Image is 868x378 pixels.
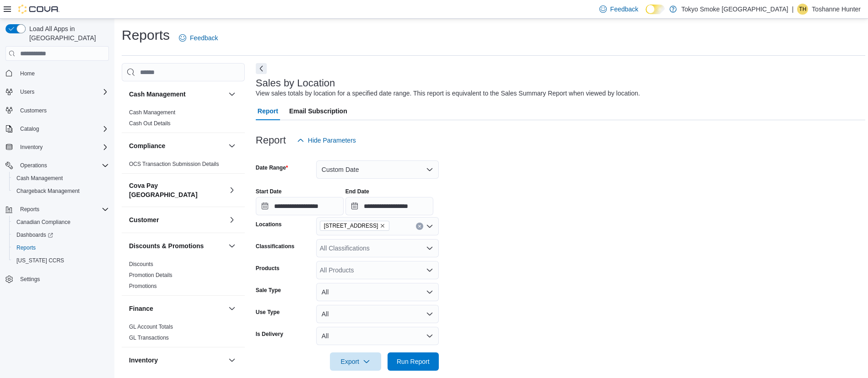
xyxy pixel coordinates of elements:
a: Chargeback Management [13,186,83,197]
p: Tokyo Smoke [GEOGRAPHIC_DATA] [681,4,788,15]
span: TH [799,4,806,15]
button: Clear input [416,223,423,230]
a: Promotion Details [129,272,173,278]
button: Users [16,86,38,97]
button: Inventory [226,355,237,366]
img: Cova [18,5,59,14]
span: Customers [16,105,109,116]
button: Users [2,85,113,98]
a: Cash Management [13,173,66,184]
span: Catalog [20,125,39,133]
button: Customer [129,215,225,224]
span: GL Transactions [129,334,169,341]
h3: Compliance [129,141,165,150]
span: OCS Transaction Submission Details [129,160,219,168]
span: Canadian Compliance [16,218,70,226]
a: [US_STATE] CCRS [13,255,68,266]
span: Dashboards [13,229,109,240]
span: Washington CCRS [13,255,109,266]
span: Home [16,67,109,79]
span: Dashboards [16,231,53,239]
span: Feedback [610,5,638,14]
label: End Date [345,188,369,195]
h1: Reports [122,26,170,44]
button: Inventory [2,141,113,154]
span: Cash Out Details [129,120,171,127]
span: Inventory [16,142,109,153]
span: Hide Parameters [308,136,356,145]
input: Press the down key to open a popover containing a calendar. [345,197,433,215]
label: Is Delivery [256,330,283,338]
button: Reports [16,204,43,215]
div: Cash Management [122,107,245,133]
span: Settings [20,276,40,283]
h3: Discounts & Promotions [129,241,204,250]
div: Discounts & Promotions [122,259,245,295]
button: Custom Date [316,160,439,179]
a: Home [16,68,38,79]
button: Canadian Compliance [9,216,113,229]
label: Date Range [256,164,288,171]
input: Dark Mode [646,5,665,14]
span: Chargeback Management [13,186,109,197]
div: Toshanne Hunter [797,4,808,15]
span: [US_STATE] CCRS [16,257,64,264]
button: Inventory [129,356,225,365]
button: [US_STATE] CCRS [9,254,113,267]
button: Cova Pay [GEOGRAPHIC_DATA] [129,181,225,199]
span: Inventory [20,144,43,151]
button: Discounts & Promotions [226,240,237,251]
button: Cash Management [9,172,113,185]
nav: Complex example [5,63,109,309]
span: Cash Management [13,173,109,184]
span: Canadian Compliance [13,217,109,228]
span: Email Subscription [289,102,347,120]
button: Home [2,66,113,80]
button: Reports [2,203,113,216]
span: Users [16,86,109,97]
span: Reports [16,204,109,215]
span: Operations [20,162,47,169]
button: Next [256,63,267,74]
button: Open list of options [426,245,433,252]
button: Remove 450 Yonge St from selection in this group [380,223,385,229]
a: Reports [13,242,39,253]
button: Hide Parameters [293,131,360,149]
span: Operations [16,160,109,171]
span: Cash Management [16,175,63,182]
span: Load All Apps in [GEOGRAPHIC_DATA] [26,24,109,43]
a: Cash Management [129,109,175,116]
button: Catalog [16,123,43,134]
label: Sale Type [256,287,281,294]
span: Chargeback Management [16,187,80,195]
span: Catalog [16,123,109,134]
a: Customers [16,105,50,116]
button: Customers [2,104,113,117]
span: 450 Yonge St [320,221,390,231]
button: Catalog [2,122,113,135]
span: Customers [20,107,47,114]
h3: Inventory [129,356,158,365]
span: Discounts [129,261,153,268]
span: GL Account Totals [129,323,173,330]
label: Start Date [256,188,282,195]
span: Settings [16,273,109,285]
button: Cova Pay [GEOGRAPHIC_DATA] [226,185,237,196]
label: Use Type [256,309,280,316]
button: Finance [129,304,225,313]
button: Inventory [16,142,46,153]
h3: Customer [129,215,159,224]
button: Cash Management [129,90,225,99]
button: All [316,305,439,323]
span: Promotion Details [129,272,173,279]
a: Dashboards [13,229,57,240]
button: All [316,283,439,301]
span: Home [20,70,35,77]
a: Settings [16,274,43,285]
button: Open list of options [426,223,433,230]
a: Promotions [129,283,157,289]
span: Report [258,102,278,120]
div: Finance [122,321,245,347]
